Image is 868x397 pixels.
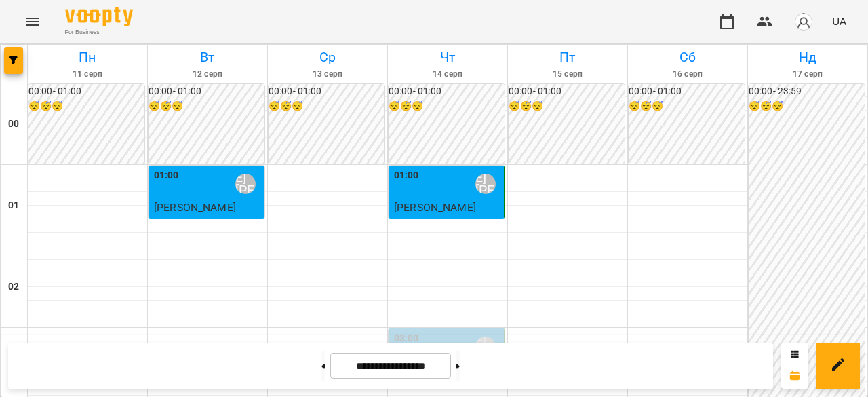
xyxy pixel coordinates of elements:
h6: 13 серп [270,68,385,81]
button: Menu [16,5,49,38]
p: індивід шч 45 хв [394,216,501,232]
h6: 12 серп [150,68,265,81]
h6: Пт [510,47,625,68]
span: For Business [65,28,133,37]
div: Ліпатьєва Ольга [235,174,256,194]
h6: 15 серп [510,68,625,81]
span: [PERSON_NAME] [394,201,476,214]
h6: 02 [8,280,19,295]
div: Ліпатьєва Ольга [475,174,496,194]
h6: 00:00 - 01:00 [389,84,505,99]
h6: 17 серп [750,68,865,81]
h6: 😴😴😴 [28,99,144,114]
button: UA [827,9,852,34]
h6: Ср [270,47,385,68]
h6: 00 [8,117,19,132]
h6: 😴😴😴 [269,99,384,114]
img: Voopty Logo [65,7,133,26]
span: UA [832,14,846,29]
h6: Сб [630,47,745,68]
h6: 😴😴😴 [149,99,264,114]
h6: 00:00 - 01:00 [629,84,745,99]
label: 01:00 [154,168,179,183]
h6: 14 серп [390,68,505,81]
h6: Чт [390,47,505,68]
h6: 00:00 - 23:59 [749,84,865,99]
label: 01:00 [394,168,419,183]
h6: 00:00 - 01:00 [149,84,264,99]
h6: 😴😴😴 [509,99,625,114]
label: 03:00 [394,331,419,346]
h6: 00:00 - 01:00 [269,84,384,99]
h6: 😴😴😴 [629,99,745,114]
p: індивід шч 45 хв [154,216,261,232]
span: [PERSON_NAME] [154,201,236,214]
h6: Пн [30,47,145,68]
h6: Нд [750,47,865,68]
h6: 01 [8,198,19,213]
img: avatar_s.png [794,12,813,31]
h6: 00:00 - 01:00 [28,84,144,99]
h6: Вт [150,47,265,68]
h6: 00:00 - 01:00 [509,84,625,99]
h6: 16 серп [630,68,745,81]
h6: 😴😴😴 [749,99,865,114]
h6: 😴😴😴 [389,99,505,114]
h6: 11 серп [30,68,145,81]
